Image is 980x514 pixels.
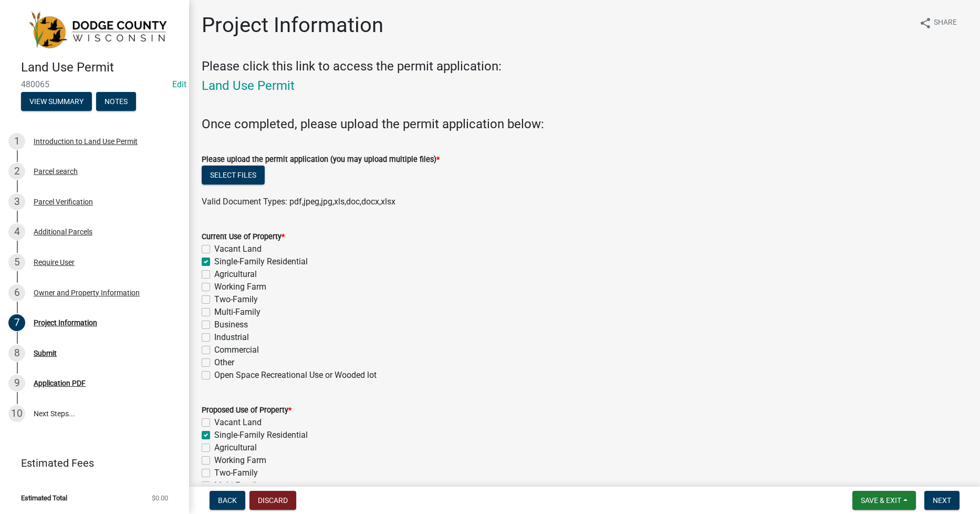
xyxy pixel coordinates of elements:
[214,255,308,268] label: Single-Family Residential
[919,17,932,29] i: share
[34,138,138,145] div: Introduction to Land Use Permit
[214,281,266,293] label: Working Farm
[21,11,172,49] img: Dodge County, Wisconsin
[214,344,259,356] label: Commercial
[934,17,957,29] span: Share
[202,13,383,38] h1: Project Information
[172,79,186,89] wm-modal-confirm: Edit Application Number
[214,318,248,331] label: Business
[152,495,168,501] span: $0.00
[8,163,25,180] div: 2
[214,369,377,382] label: Open Space Recreational Use or Wooded lot
[852,491,916,510] button: Save & Exit
[172,79,186,89] a: Edit
[8,254,25,271] div: 5
[214,429,308,441] label: Single-Family Residential
[8,314,25,331] div: 7
[8,133,25,150] div: 1
[8,193,25,210] div: 3
[214,467,258,479] label: Two-Family
[933,496,951,505] span: Next
[8,453,172,474] a: Estimated Fees
[21,98,92,106] wm-modal-confirm: Summary
[8,223,25,240] div: 4
[202,117,967,132] h4: Once completed, please upload the permit application below:
[34,289,140,296] div: Owner and Property Information
[202,407,291,414] label: Proposed Use of Property
[214,356,234,369] label: Other
[214,479,260,492] label: Multi-Family
[21,79,168,89] span: 480065
[21,92,92,111] button: View Summary
[202,59,967,74] h4: Please click this link to access the permit application:
[924,491,960,510] button: Next
[249,491,296,510] button: Discard
[202,197,395,207] span: Valid Document Types: pdf,jpeg,jpg,xls,doc,docx,xlsx
[34,259,75,266] div: Require User
[218,496,237,505] span: Back
[34,319,97,326] div: Project Information
[8,375,25,392] div: 9
[34,349,57,357] div: Submit
[21,495,67,501] span: Estimated Total
[202,233,285,241] label: Current Use of Property
[8,284,25,301] div: 6
[202,156,440,163] label: Please upload the permit application (you may upload multiple files)
[202,78,295,93] a: Land Use Permit
[214,441,257,454] label: Agricultural
[214,331,249,344] label: Industrial
[214,454,266,467] label: Working Farm
[214,306,260,318] label: Multi-Family
[214,416,262,429] label: Vacant Land
[8,405,25,422] div: 10
[34,198,93,205] div: Parcel Verification
[214,268,257,281] label: Agricultural
[214,293,258,306] label: Two-Family
[214,243,262,255] label: Vacant Land
[861,496,901,505] span: Save & Exit
[8,345,25,362] div: 8
[21,60,181,75] h4: Land Use Permit
[911,13,965,33] button: shareShare
[34,168,78,175] div: Parcel search
[210,491,245,510] button: Back
[96,92,136,111] button: Notes
[34,228,92,235] div: Additional Parcels
[202,166,265,184] button: Select files
[96,98,136,106] wm-modal-confirm: Notes
[34,379,86,387] div: Application PDF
